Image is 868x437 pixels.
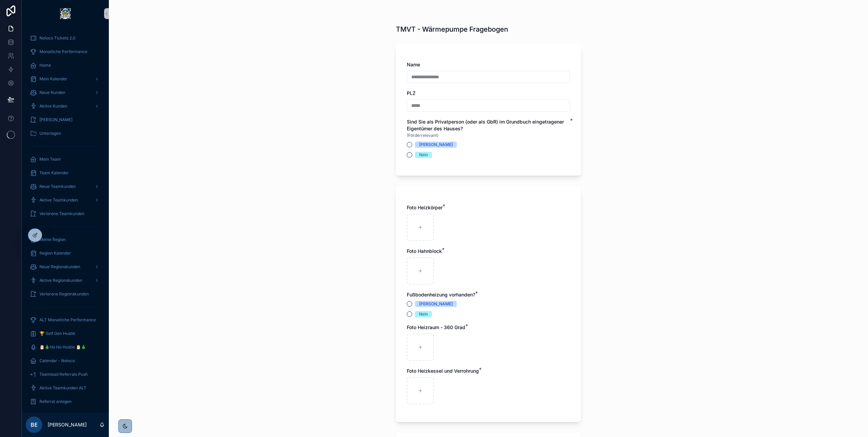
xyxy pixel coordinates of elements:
h1: TMVT - Wärmepumpe Fragebogen [396,25,508,34]
span: Monatliche Performance [39,49,87,54]
img: App logo [60,8,71,19]
span: BE [31,421,38,429]
div: Nein [419,311,428,317]
span: Aktive Teamkunden [39,197,78,203]
a: Aktive Kunden [26,100,105,112]
a: Aktive Regionskunden [26,274,105,287]
a: Verlorene Regionskunden [26,288,105,300]
span: PLZ [407,90,416,96]
span: Region Kalender [39,250,71,256]
span: Unterlagen [39,131,61,136]
span: Foto Heizraum - 360 Grad [407,324,465,330]
a: Aktive Teamkunden [26,194,105,206]
a: Verlorene Teamkunden [26,208,105,220]
a: Mein Team [26,153,105,165]
span: Foto Hahnblock [407,248,442,254]
a: Mein Kalender [26,73,105,85]
span: Foto Heizkessel und Verrohrung [407,368,479,374]
span: Home [39,63,51,68]
div: Nein [419,152,428,158]
span: Sind Sie als Privatperson (oder als GbR) im Grundbuch eingetragener Eigentümer des Hauses? [407,119,564,131]
span: [PERSON_NAME] [39,117,72,123]
a: Neue Regionskunden [26,261,105,273]
span: Mein Team [39,157,61,162]
a: Team Kalender [26,167,105,179]
a: Teamlead Referrals Push [26,368,105,381]
span: Neue Teamkunden [39,184,76,189]
span: Aktive Regionskunden [39,278,82,283]
span: Calendar - Noloco [39,358,75,363]
a: Meine Region [26,233,105,246]
span: Name [407,62,420,67]
span: 🎅🎄Ho Ho Hustle 🎅🎄 [39,344,86,350]
span: Neue Regionskunden [39,264,80,270]
span: Verlorene Teamkunden [39,211,84,216]
a: [PERSON_NAME] [26,114,105,126]
a: Aktive Teamkunden ALT [26,382,105,394]
a: Calendar - Noloco [26,355,105,367]
a: Neue Teamkunden [26,180,105,193]
a: Home [26,59,105,71]
a: Unterlagen [26,127,105,140]
span: Mein Kalender [39,76,67,82]
a: Noloco Tickets 2.0 [26,32,105,44]
div: [PERSON_NAME] [419,142,453,148]
span: Team Kalender [39,170,69,176]
div: scrollable content [22,27,109,412]
a: Region Kalender [26,247,105,259]
a: 🎅🎄Ho Ho Hustle 🎅🎄 [26,341,105,353]
span: (Förderrelevant) [407,133,438,138]
span: Foto Heizkörper [407,205,443,210]
span: 🏆 Self Gen Hustle [39,331,75,336]
a: ALT Monatliche Performance [26,314,105,326]
span: Noloco Tickets 2.0 [39,35,76,41]
span: Aktive Teamkunden ALT [39,385,86,391]
span: Fußbodenheizung vorhanden? [407,292,475,297]
span: Verlorene Regionskunden [39,291,89,297]
div: [PERSON_NAME] [419,301,453,307]
a: Monatliche Performance [26,46,105,58]
span: Neue Kunden [39,90,65,95]
span: Aktive Kunden [39,103,67,109]
span: Meine Region [39,237,66,242]
a: Referral anlegen [26,395,105,408]
span: Teamlead Referrals Push [39,372,88,377]
a: 🏆 Self Gen Hustle [26,327,105,340]
p: [PERSON_NAME] [48,421,87,428]
span: ALT Monatliche Performance [39,317,96,323]
span: Referral anlegen [39,399,71,404]
a: Neue Kunden [26,86,105,99]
